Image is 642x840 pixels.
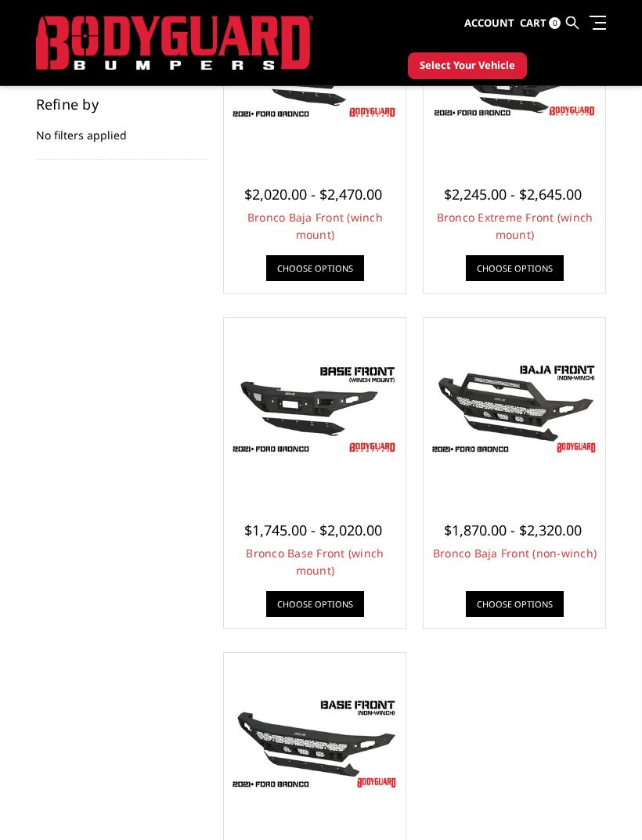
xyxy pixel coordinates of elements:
span: $2,020.00 - $2,470.00 [244,185,382,204]
div: No filters applied [36,97,208,160]
img: Bronco Baja Front (non-winch) [427,360,601,458]
img: BODYGUARD BUMPERS [36,16,313,70]
a: Bronco Baja Front (non-winch) Bronco Baja Front (non-winch) [427,322,601,496]
a: Bronco Extreme Front (winch mount) [437,210,593,242]
img: Bronco Base Front (non-winch) [228,695,402,793]
button: Select Your Vehicle [408,52,527,79]
a: Choose Options [266,255,364,281]
a: Cart 0 [520,2,561,45]
span: Select Your Vehicle [420,58,515,74]
a: Choose Options [466,255,564,281]
img: Freedom Series - Bronco Base Front Bumper [228,360,402,458]
span: $1,870.00 - $2,320.00 [444,521,582,539]
span: $1,745.00 - $2,020.00 [244,521,382,539]
span: $2,245.00 - $2,645.00 [444,185,582,204]
a: Bronco Base Front (winch mount) [246,546,384,578]
a: Bronco Baja Front (non-winch) [433,546,597,561]
span: Account [464,16,514,30]
a: Freedom Series - Bronco Base Front Bumper Bronco Base Front (winch mount) [228,322,402,496]
span: Cart [520,16,546,30]
a: Bronco Baja Front (winch mount) [247,210,383,242]
h5: Refine by [36,97,208,111]
span: 0 [549,17,561,29]
a: Choose Options [266,591,364,617]
a: Bronco Base Front (non-winch) Bronco Base Front (non-winch) [228,657,402,831]
a: Choose Options [466,591,564,617]
a: Account [464,2,514,45]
